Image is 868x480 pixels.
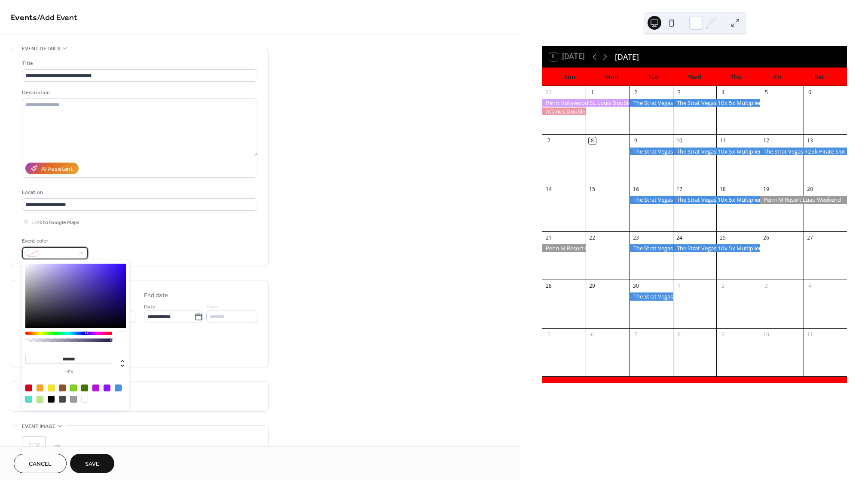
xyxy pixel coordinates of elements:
[81,385,88,391] div: #417505
[22,437,46,461] div: ;
[763,89,770,96] div: 5
[545,137,553,145] div: 7
[37,385,43,391] div: #F5A623
[41,165,73,174] div: AI Assistant
[763,283,770,290] div: 3
[719,186,727,193] div: 18
[92,385,99,391] div: #BD10E0
[632,234,639,241] div: 23
[763,186,770,193] div: 19
[806,331,813,338] div: 11
[763,137,770,145] div: 12
[798,68,840,86] div: Sat
[25,385,32,391] div: #D0021B
[675,186,683,193] div: 17
[675,283,683,290] div: 1
[206,302,218,311] span: Time
[115,385,122,391] div: #4A90E2
[22,188,256,197] div: Location
[545,234,553,241] div: 21
[85,460,99,469] span: Save
[675,234,683,241] div: 24
[545,283,553,290] div: 28
[37,396,43,403] div: #B8E986
[630,292,673,300] div: The Strat Vegas Blackjack Weekly Tournament
[719,137,727,145] div: 11
[22,59,256,68] div: Title
[760,148,847,155] div: The Strat Vegas $25k Pirate Slot Tournament
[673,148,760,155] div: The Strat Vegas 10x 5x Multiplier
[757,68,799,86] div: Fri
[630,148,673,155] div: The Strat Vegas Blackjack Weekly Tournament
[545,89,553,96] div: 31
[589,186,596,193] div: 15
[715,68,757,86] div: Thu
[673,99,760,107] div: The Strat Vegas 10x 5x Multiplier
[104,385,110,391] div: #9013FE
[11,9,37,26] a: Events
[615,51,639,62] div: [DATE]
[29,460,52,469] span: Cancel
[22,422,55,431] span: Event image
[22,88,256,97] div: Description
[14,454,67,473] button: Cancel
[70,396,77,403] div: #9B9B9B
[144,291,168,300] div: End date
[81,396,88,403] div: #FFFFFF
[632,331,639,338] div: 7
[632,68,674,86] div: Tue
[806,283,813,290] div: 4
[37,9,77,26] span: / Add Event
[589,234,596,241] div: 22
[630,196,673,203] div: The Strat Vegas Blackjack Weekly Tournament
[22,44,60,53] span: Event details
[59,385,66,391] div: #8B572A
[545,186,553,193] div: 14
[763,234,770,241] div: 26
[589,89,596,96] div: 1
[25,370,112,375] label: hex
[806,186,813,193] div: 20
[25,396,32,403] div: #50E3C2
[673,196,760,203] div: The Strat Vegas 10x 5x Multiplier
[719,283,727,290] div: 2
[70,385,77,391] div: #7ED321
[591,68,633,86] div: Mon
[675,137,683,145] div: 10
[48,385,55,391] div: #F8E71C
[22,237,86,246] div: Event color
[59,396,66,403] div: #4A4A4A
[589,331,596,338] div: 6
[719,89,727,96] div: 4
[675,331,683,338] div: 8
[719,331,727,338] div: 9
[549,68,591,86] div: Sun
[545,331,553,338] div: 5
[48,396,55,403] div: #000000
[719,234,727,241] div: 25
[144,302,156,311] span: Date
[70,454,114,473] button: Save
[589,137,596,145] div: 8
[542,108,586,115] div: Atlantis Doubleheader Labor Day Weekend Tournaments
[674,68,715,86] div: Wed
[632,186,639,193] div: 16
[763,331,770,338] div: 10
[630,244,673,252] div: The Strat Vegas Blackjack Weekly Tournament
[589,283,596,290] div: 29
[675,89,683,96] div: 3
[760,196,847,203] div: Penn M Resort Luau Weekend
[630,99,673,107] div: The Strat Vegas Blackjack Weekly Tournament
[806,137,813,145] div: 13
[25,163,79,174] button: AI Assistant
[632,137,639,145] div: 9
[806,234,813,241] div: 27
[806,89,813,96] div: 6
[632,283,639,290] div: 30
[673,244,760,252] div: The Strat Vegas 10x 5x Multiplier
[542,99,630,107] div: Penn Hollywood St. Louis Double Feature Weekend
[632,89,639,96] div: 2
[542,244,586,252] div: Penn M Resort Luau Weekend
[32,218,79,227] span: Link to Google Maps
